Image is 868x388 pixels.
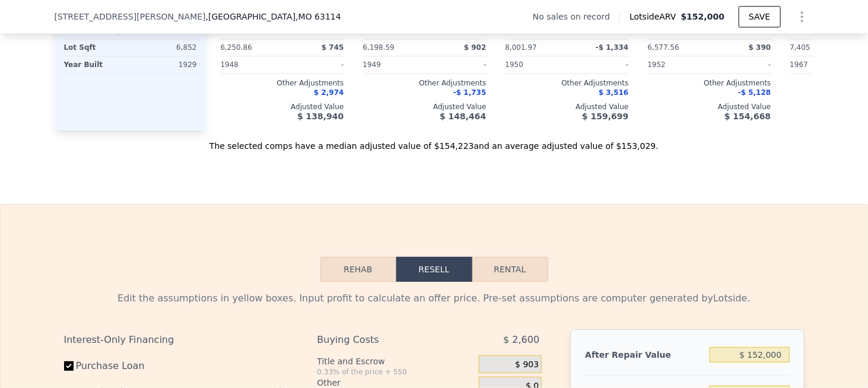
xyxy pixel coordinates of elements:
label: Purchase Loan [64,355,196,377]
div: After Repair Value [585,344,705,365]
button: SAVE [739,6,780,27]
div: Title and Escrow [317,355,474,367]
div: Adjusted Value [505,102,629,112]
span: $ 390 [749,43,771,52]
div: Interest-Only Financing [64,329,289,351]
span: $ 154,668 [724,112,771,121]
div: - [285,56,344,73]
div: Other Adjustments [363,78,487,88]
div: Buying Costs [317,329,449,351]
button: Rental [472,257,548,282]
div: Adjusted Value [648,102,771,112]
span: $ 903 [515,360,539,370]
div: 1929 [133,56,197,73]
span: Lotside ARV [629,11,681,23]
div: Adjusted Value [221,102,344,112]
div: - [427,56,487,73]
span: $ 2,600 [503,329,539,351]
div: 6,852 [133,39,197,56]
span: $ 745 [322,43,344,52]
span: [STREET_ADDRESS][PERSON_NAME] [55,11,206,23]
div: 1952 [648,56,707,73]
div: Adjusted Value [363,102,487,112]
span: 6,198.59 [363,43,395,52]
div: The selected comps have a median adjusted value of $154,223 and an average adjusted value of $153... [55,131,814,152]
button: Resell [396,257,472,282]
div: Edit the assumptions in yellow boxes. Input profit to calculate an offer price. Pre-set assumptio... [64,291,805,306]
div: 0.33% of the price + 550 [317,367,474,377]
div: - [570,56,629,73]
span: -$ 1,735 [453,88,486,97]
div: 1948 [221,56,280,73]
span: $ 3,516 [599,88,628,97]
div: Other Adjustments [505,78,629,88]
span: -$ 1,334 [596,43,628,52]
span: $ 2,974 [314,88,344,97]
div: 1967 [790,56,850,73]
div: Lot Sqft [64,39,128,56]
span: $152,000 [681,12,725,21]
span: , [GEOGRAPHIC_DATA] [206,11,341,23]
span: $ 902 [464,43,487,52]
div: 1950 [505,56,565,73]
div: No sales on record [533,11,619,23]
div: Other Adjustments [221,78,344,88]
span: $ 148,464 [440,112,486,121]
span: 6,250.86 [221,43,252,52]
div: - [712,56,771,73]
div: Year Built [64,56,128,73]
span: , MO 63114 [295,12,341,21]
button: Show Options [790,5,814,28]
span: $ 159,699 [582,112,628,121]
span: $ 138,940 [297,112,344,121]
span: 8,001.97 [505,43,537,52]
div: Other Adjustments [648,78,771,88]
button: Rehab [320,257,396,282]
input: Purchase Loan [64,361,74,371]
span: -$ 5,128 [738,88,771,97]
div: 1949 [363,56,422,73]
span: 6,577.56 [648,43,679,52]
span: 7,405 [790,43,810,52]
